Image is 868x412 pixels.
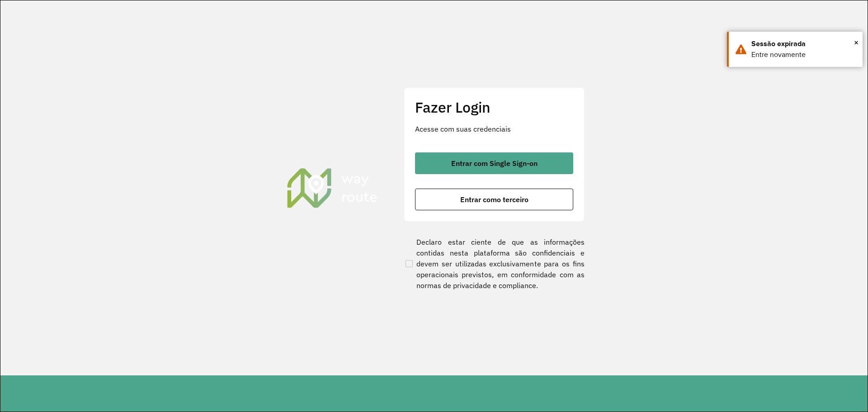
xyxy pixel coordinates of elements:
[854,36,859,49] button: Close
[451,160,538,167] span: Entrar com Single Sign-on
[751,49,856,60] div: Entre novamente
[415,189,573,210] button: button
[415,152,573,174] button: button
[751,38,856,49] div: Sessão expirada
[854,36,859,49] span: ×
[460,196,528,203] span: Entrar como terceiro
[415,123,573,134] p: Acesse com suas credenciais
[286,167,379,208] img: Roteirizador AmbevTech
[415,99,573,116] h2: Fazer Login
[404,237,585,291] label: Declaro estar ciente de que as informações contidas nesta plataforma são confidenciais e devem se...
